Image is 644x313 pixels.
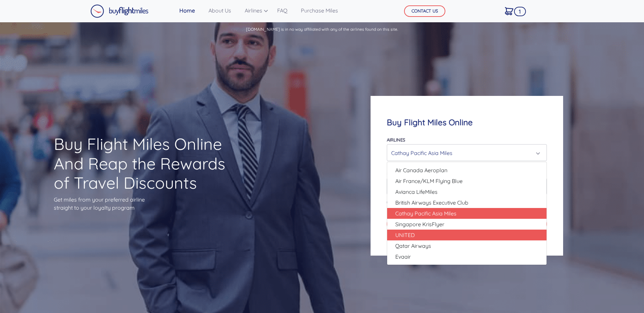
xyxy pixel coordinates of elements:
[387,137,405,142] label: Airlines
[395,177,463,185] span: Air France/KLM Flying Blue
[502,4,516,18] a: 1
[505,7,513,15] img: Cart
[395,231,415,239] span: UNITED
[395,199,468,207] span: British Airways Executive Club
[242,4,266,17] a: Airlines
[177,4,198,17] a: Home
[206,4,234,17] a: About Us
[395,242,431,250] span: Qatar Airways
[395,220,444,228] span: Singapore KrisFlyer
[395,253,411,261] span: Evaair
[404,5,445,17] button: CONTACT US
[90,4,149,18] img: Buy Flight Miles Logo
[54,195,236,212] p: Get miles from your preferred airline straight to your loyalty program
[387,118,547,127] h4: Buy Flight Miles Online
[387,144,547,161] button: Cathay Pacific Asia Miles
[54,134,236,193] h1: Buy Flight Miles Online And Reap the Rewards of Travel Discounts
[274,4,290,17] a: FAQ
[395,209,457,217] span: Cathay Pacific Asia Miles
[90,3,149,20] a: Buy Flight Miles Logo
[514,7,526,16] span: 1
[395,166,447,174] span: Air Canada Aeroplan
[391,147,538,159] div: Cathay Pacific Asia Miles
[298,4,341,17] a: Purchase Miles
[395,188,438,196] span: Avianca LifeMiles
